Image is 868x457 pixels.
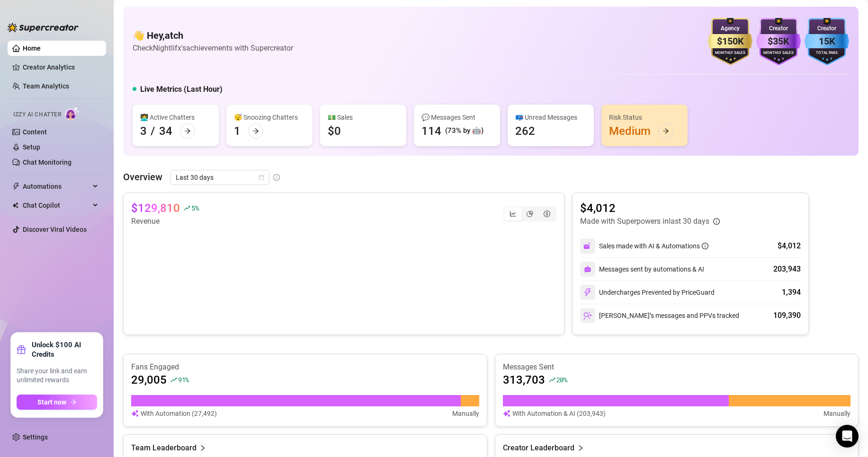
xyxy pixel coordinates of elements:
[580,262,704,277] div: Messages sent by automations & AI
[37,398,66,406] span: Start now
[123,170,162,184] article: Overview
[23,198,90,213] span: Chat Copilot
[708,50,752,56] div: Monthly Sales
[133,42,293,54] article: Check Nightlifx's achievements with Supercreator
[234,112,305,123] div: 😴 Snoozing Chatters
[503,362,851,372] article: Messages Sent
[756,18,801,65] img: purple-badge-B9DA21FR.svg
[131,442,197,454] article: Team Leaderboard
[170,377,177,383] span: rise
[609,112,680,123] div: Risk Status
[580,285,715,300] div: Undercharges Prevented by PriceGuard
[184,205,190,211] span: rise
[599,241,708,251] div: Sales made with AI & Automations
[23,179,90,194] span: Automations
[178,375,189,384] span: 91 %
[23,60,98,75] a: Creator Analytics
[583,242,592,250] img: svg%3e
[503,372,545,387] article: 313,703
[713,218,720,225] span: info-circle
[13,110,61,119] span: Izzy AI Chatter
[328,112,399,123] div: 💵 Sales
[17,345,26,354] span: gift
[556,375,567,384] span: 20 %
[17,395,97,410] button: Start nowarrow-right
[23,143,40,151] a: Setup
[273,174,280,181] span: info-circle
[421,112,492,123] div: 💬 Messages Sent
[23,44,41,52] a: Home
[708,24,752,33] div: Agency
[515,112,586,123] div: 📪 Unread Messages
[234,123,241,139] div: 1
[836,425,859,448] div: Open Intercom Messenger
[544,211,550,217] span: dollar-circle
[421,123,441,139] div: 114
[191,203,198,212] span: 5 %
[23,158,72,166] a: Chat Monitoring
[23,128,47,136] a: Content
[12,183,20,190] span: thunderbolt
[773,264,801,275] div: 203,943
[328,123,341,139] div: $0
[512,408,606,419] article: With Automation & AI (203,943)
[23,82,69,90] a: Team Analytics
[580,308,739,323] div: [PERSON_NAME]’s messages and PPVs tracked
[708,18,752,65] img: gold-badge-CigiZidd.svg
[70,399,77,405] span: arrow-right
[580,216,709,227] article: Made with Superpowers in last 30 days
[17,367,97,385] span: Share your link and earn unlimited rewards
[140,84,223,95] h5: Live Metrics (Last Hour)
[131,362,479,372] article: Fans Engaged
[452,408,479,419] article: Manually
[131,372,167,387] article: 29,005
[805,18,849,65] img: blue-badge-DgoSNQY1.svg
[515,123,535,139] div: 262
[140,112,211,123] div: 👩‍💻 Active Chatters
[252,128,259,134] span: arrow-right
[805,50,849,56] div: Total Fans
[159,123,172,139] div: 34
[773,310,801,321] div: 109,390
[662,128,669,134] span: arrow-right
[549,377,555,383] span: rise
[527,211,533,217] span: pie-chart
[259,175,264,180] span: calendar
[8,23,79,32] img: logo-BBDzfeDw.svg
[131,201,180,216] article: $129,810
[583,311,592,320] img: svg%3e
[782,287,801,298] div: 1,394
[778,240,801,252] div: $4,012
[708,34,752,49] div: $150K
[756,34,801,49] div: $35K
[805,34,849,49] div: 15K
[12,202,18,209] img: Chat Copilot
[133,29,293,42] h4: 👋 Hey, atch
[580,201,720,216] article: $4,012
[141,408,217,419] article: With Automation (27,492)
[503,206,556,221] div: segmented control
[23,226,87,233] a: Discover Viral Videos
[199,442,206,454] span: right
[131,408,139,419] img: svg%3e
[583,288,592,297] img: svg%3e
[510,211,516,217] span: line-chart
[577,442,584,454] span: right
[176,170,264,185] span: Last 30 days
[823,408,850,419] article: Manually
[184,128,191,134] span: arrow-right
[131,216,198,227] article: Revenue
[503,408,510,419] img: svg%3e
[32,340,97,359] strong: Unlock $100 AI Credits
[23,433,48,441] a: Settings
[445,125,483,137] div: (73% by 🤖)
[140,123,147,139] div: 3
[65,106,80,120] img: AI Chatter
[503,442,574,454] article: Creator Leaderboard
[756,24,801,33] div: Creator
[702,243,708,249] span: info-circle
[805,24,849,33] div: Creator
[756,50,801,56] div: Monthly Sales
[584,265,591,273] img: svg%3e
